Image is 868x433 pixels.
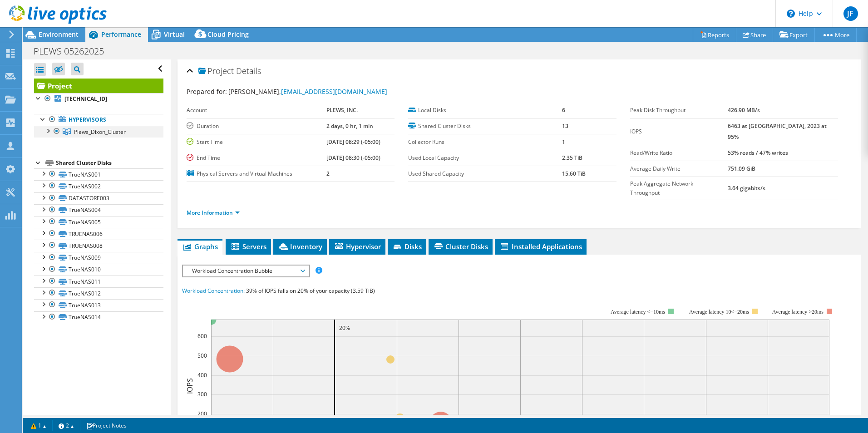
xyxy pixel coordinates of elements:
span: Servers [230,242,266,251]
b: 426.90 MB/s [728,106,760,114]
b: 3.64 gigabits/s [728,184,765,192]
a: Reports [693,28,736,42]
label: Average Daily Write [630,164,728,173]
span: Hypervisor [334,242,381,251]
b: 2.35 TiB [562,154,582,162]
a: TrueNAS001 [34,168,163,180]
b: 13 [562,122,568,130]
label: Collector Runs [408,138,562,147]
a: Project [34,79,163,93]
span: Workload Concentration: [182,287,245,295]
label: Duration [187,122,326,131]
label: Prepared for: [187,87,227,96]
span: Virtual [164,30,185,39]
div: Shared Cluster Disks [56,157,163,168]
span: Environment [39,30,79,39]
label: Read/Write Ratio [630,148,728,157]
a: DATASTORE003 [34,192,163,204]
a: TrueNAS005 [34,216,163,228]
text: 400 [197,371,207,379]
label: Used Shared Capacity [408,169,562,178]
span: Performance [101,30,141,39]
a: More Information [187,209,240,216]
a: More [814,28,857,42]
a: TrueNAS010 [34,264,163,276]
span: Details [236,65,261,76]
a: TrueNAS014 [34,311,163,323]
span: Graphs [182,242,218,251]
svg: \n [787,10,795,18]
span: Cluster Disks [433,242,488,251]
a: TRUENAS008 [34,240,163,251]
a: Export [773,28,815,42]
a: 1 [25,420,53,431]
h1: PLEWS 05262025 [30,46,118,56]
b: 6 [562,106,565,114]
text: IOPS [185,378,195,394]
b: [DATE] 08:30 (-05:00) [326,154,380,162]
a: TRUENAS006 [34,228,163,240]
label: Used Local Capacity [408,153,562,162]
label: Physical Servers and Virtual Machines [187,169,326,178]
text: 600 [197,332,207,340]
label: Start Time [187,138,326,147]
a: [EMAIL_ADDRESS][DOMAIN_NAME] [281,87,387,96]
a: Share [736,28,773,42]
tspan: Average latency <=10ms [611,309,665,315]
span: Workload Concentration Bubble [187,266,304,276]
b: 2 days, 0 hr, 1 min [326,122,373,130]
label: Peak Disk Throughput [630,106,728,115]
label: IOPS [630,127,728,136]
b: 1 [562,138,565,146]
span: JF [843,6,858,21]
label: Peak Aggregate Network Throughput [630,179,728,197]
text: 200 [197,410,207,418]
text: 300 [197,390,207,398]
b: 53% reads / 47% writes [728,149,788,157]
a: Hypervisors [34,114,163,126]
span: 39% of IOPS falls on 20% of your capacity (3.59 TiB) [246,287,375,295]
label: End Time [187,153,326,162]
b: [DATE] 08:29 (-05:00) [326,138,380,146]
span: Disks [392,242,422,251]
span: Plews_Dixon_Cluster [74,128,126,136]
a: Plews_Dixon_Cluster [34,126,163,138]
a: TrueNAS013 [34,299,163,311]
text: 20% [339,324,350,332]
a: TrueNAS011 [34,276,163,287]
span: Cloud Pricing [207,30,249,39]
label: Account [187,106,326,115]
a: TrueNAS009 [34,252,163,264]
b: 2 [326,170,330,177]
b: 751.09 GiB [728,165,755,172]
a: [TECHNICAL_ID] [34,93,163,105]
tspan: Average latency 10<=20ms [689,309,749,315]
a: TrueNAS012 [34,287,163,299]
span: Inventory [278,242,322,251]
b: PLEWS, INC. [326,106,358,114]
span: Installed Applications [499,242,582,251]
label: Shared Cluster Disks [408,122,562,131]
text: 500 [197,352,207,359]
span: [PERSON_NAME], [228,87,387,96]
span: Project [198,67,234,76]
a: 2 [52,420,80,431]
b: 15.60 TiB [562,170,586,177]
a: Project Notes [80,420,133,431]
a: TrueNAS004 [34,204,163,216]
a: TrueNAS002 [34,180,163,192]
b: [TECHNICAL_ID] [64,95,107,103]
label: Local Disks [408,106,562,115]
b: 6463 at [GEOGRAPHIC_DATA], 2023 at 95% [728,122,827,141]
text: Average latency >20ms [772,309,824,315]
